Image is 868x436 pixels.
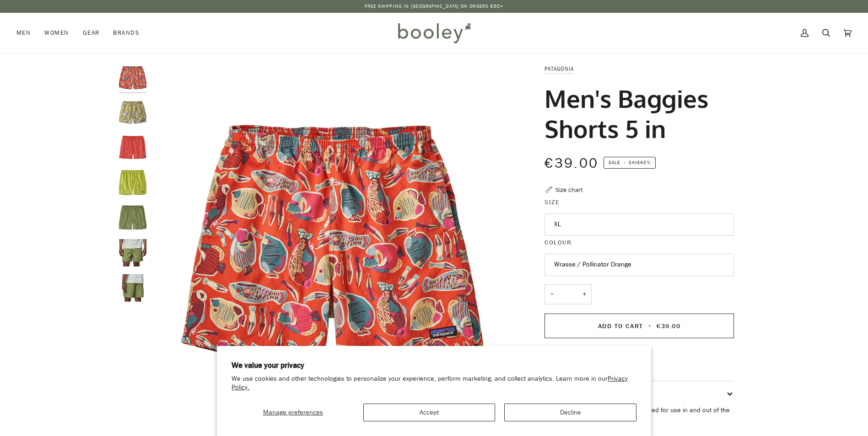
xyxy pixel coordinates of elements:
[545,65,574,73] a: Patagonia
[598,322,643,330] span: Add to Cart
[113,28,140,37] span: Brands
[263,408,323,417] span: Manage preferences
[545,238,571,247] span: Colour
[545,213,734,236] button: XL
[545,314,734,338] button: Add to Cart • €39.00
[394,20,474,46] img: Booley
[119,64,146,91] img: Patagonia Men's Baggies Shorts 5 in Wrasse / Pollinator Orange - Booley Galway
[577,284,592,305] button: +
[119,274,146,302] img: Patagonia Men's Baggies Shorts 5 in Buckhorn Green - Booley Galway
[38,13,75,53] a: Women
[119,134,146,161] img: Patagonia Men's Baggies Shorts Coral - Booley Galway
[119,169,146,197] img: Patagonia Men's Baggies Shorts 5 in Phosphorus Green - Booley Galway
[621,159,629,166] em: •
[151,64,513,425] img: Patagonia Men&#39;s Baggies Shorts 5 in Wrasse / Pollinator Orange - Booley Galway
[545,197,560,207] span: Size
[106,13,146,53] a: Brands
[232,375,636,392] p: We use cookies and other technologies to personalize your experience, perform marketing, and coll...
[119,204,146,232] img: Patagonia Men's Baggies Shorts 5 in Buckhorn Green - Booley Galway
[657,322,680,330] span: €39.00
[504,404,636,421] button: Decline
[16,28,31,37] span: Men
[232,404,354,421] button: Manage preferences
[609,159,620,166] span: Sale
[365,3,504,10] p: Free Shipping in [GEOGRAPHIC_DATA] on Orders €50+
[646,322,654,330] span: •
[545,254,734,276] button: Wrasse / Pollinator Orange
[16,13,38,53] a: Men
[640,159,650,166] span: 40%
[44,28,69,37] span: Women
[545,284,592,305] input: Quantity
[545,83,727,144] h1: Men's Baggies Shorts 5 in
[545,284,559,305] button: −
[555,185,582,195] div: Size chart
[119,239,146,266] img: Patagonia Men's Baggies Shorts 5 in Buckhorn Green - Booley Galway
[232,361,636,371] h2: We value your privacy
[604,157,656,169] span: Save
[151,64,513,425] div: Patagonia Men's Baggies Shorts 5 in Wrasse / Pollinator Orange - Booley Galway
[545,154,598,173] span: €39.00
[83,28,100,37] span: Gear
[232,374,628,392] a: Privacy Policy.
[119,99,146,127] img: Patagonia Men's Baggies Shorts 5 in Flourish / Abundant Blue - Booley Galway
[76,13,107,53] a: Gear
[363,404,495,421] button: Accept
